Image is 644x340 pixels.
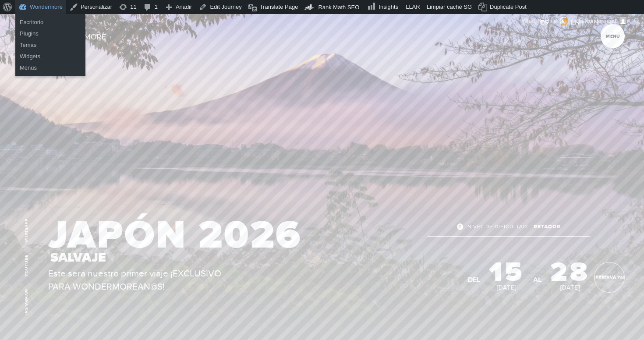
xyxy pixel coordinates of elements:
span: Menu [606,34,620,39]
h3: 15 [489,269,524,292]
span: Nivel de dificultad: [467,222,529,232]
p: Del [468,274,480,287]
span: wondermore [585,18,616,24]
p: Este será nuestro primer viaje ¡EXCLUSIVO PARA WONDERMOREAN@S! [48,267,233,294]
ul: Wondermore [15,14,85,42]
h2: JAPÓN 2026 [48,218,319,267]
span: Retador [534,222,561,232]
a: ¡Reservá Ya! [594,262,625,293]
p: SALVAJE [50,251,319,265]
p: Al [533,274,541,287]
h3: 28 [550,269,590,292]
a: Escritorio [15,17,85,28]
div: What The File [517,14,569,28]
a: Widgets [15,51,85,62]
ul: Wondermore [15,37,85,76]
a: Youtube [24,255,29,277]
a: Menús [15,62,85,74]
span: [DATE] [560,284,580,291]
a: WhatsApp [24,218,29,243]
span: [DATE] [497,284,517,291]
a: Temas [15,39,85,51]
a: Instagram [24,289,29,315]
span: Rank Math SEO [318,4,359,11]
a: Hola, [568,14,630,28]
span: Insights [379,4,398,10]
a: Plugins [15,28,85,39]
